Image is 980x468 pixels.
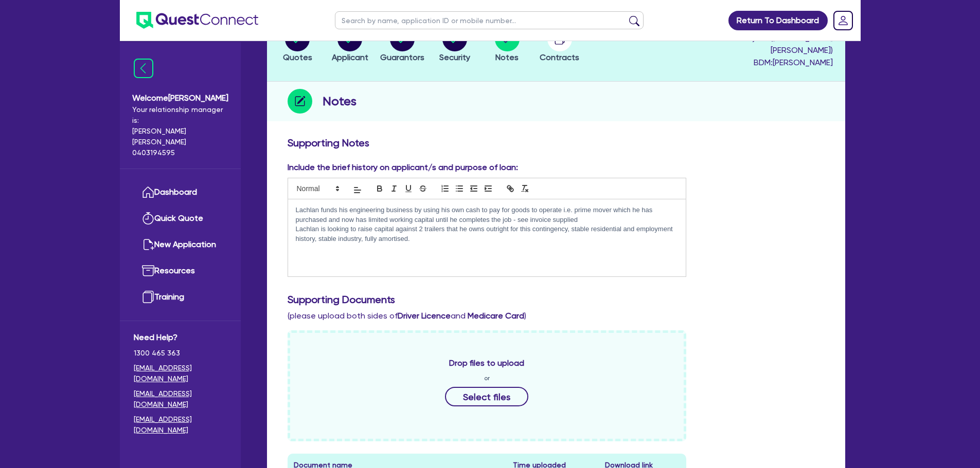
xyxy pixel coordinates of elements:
[728,11,828,30] a: Return To Dashboard
[288,293,825,306] h3: Supporting Documents
[398,311,451,321] b: Driver Licence
[134,363,227,384] a: [EMAIL_ADDRESS][DOMAIN_NAME]
[296,224,679,244] p: Lachlan is looking to raise capital against 2 trailers that he owns outright for this contingency...
[540,52,579,62] span: Contracts
[445,387,528,406] button: Select files
[468,311,524,321] b: Medicare Card
[331,26,369,64] button: Applicant
[494,26,520,64] button: Notes
[288,161,518,174] label: Include the brief history on applicant/s and purpose of loan:
[332,52,368,62] span: Applicant
[134,348,227,359] span: 1300 465 363
[283,52,312,62] span: Quotes
[439,52,470,62] span: Security
[282,26,313,64] button: Quotes
[439,26,471,64] button: Security
[134,59,153,78] img: icon-menu-close
[134,258,227,284] a: Resources
[288,137,825,149] h3: Supporting Notes
[134,232,227,258] a: New Application
[134,388,227,410] a: [EMAIL_ADDRESS][DOMAIN_NAME]
[142,212,154,224] img: quick-quote
[132,92,228,104] span: Welcome [PERSON_NAME]
[142,265,154,277] img: resources
[142,291,154,303] img: training
[288,89,312,114] img: step-icon
[539,26,580,64] button: Contracts
[132,104,228,158] span: Your relationship manager is: [PERSON_NAME] [PERSON_NAME] 0403194595
[484,373,490,383] span: or
[380,52,424,62] span: Guarantors
[449,357,524,369] span: Drop files to upload
[288,311,526,321] span: (please upload both sides of and )
[134,284,227,310] a: Training
[134,331,227,344] span: Need Help?
[134,179,227,205] a: Dashboard
[136,12,258,29] img: quest-connect-logo-blue
[323,92,357,110] h2: Notes
[335,11,644,29] input: Search by name, application ID or mobile number...
[588,57,832,69] span: BDM: [PERSON_NAME]
[830,7,857,34] a: Dropdown toggle
[296,205,679,224] p: Lachlan funds his engineering business by using his own cash to pay for goods to operate i.e. pri...
[134,205,227,232] a: Quick Quote
[495,52,519,62] span: Notes
[142,238,154,251] img: new-application
[134,414,227,436] a: [EMAIL_ADDRESS][DOMAIN_NAME]
[380,26,425,64] button: Guarantors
